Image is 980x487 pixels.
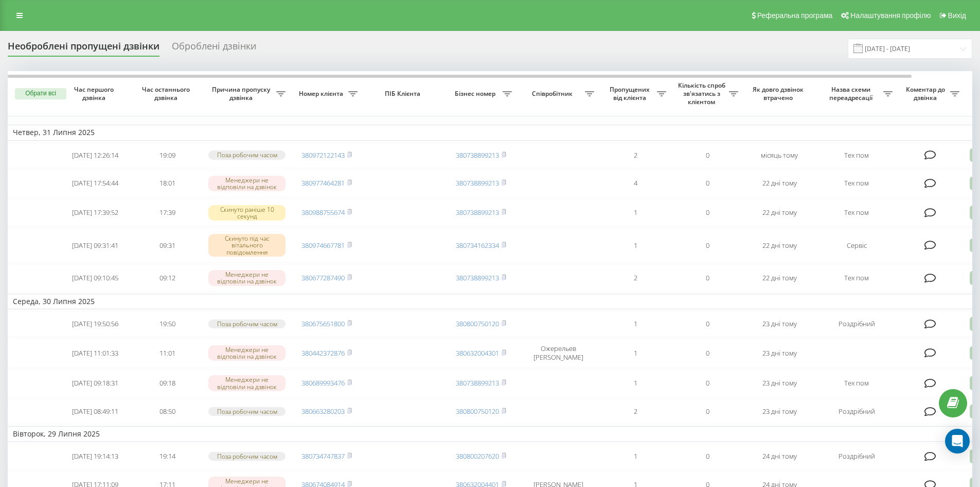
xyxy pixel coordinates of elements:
td: 2 [599,143,671,168]
td: Тех пом [815,143,898,168]
span: Співробітник [522,90,585,98]
td: 1 [599,228,671,262]
td: 24 дні тому [743,444,815,469]
td: 4 [599,170,671,197]
a: 380974667781 [301,241,345,250]
span: Коментар до дзвінка [903,86,950,102]
div: Поза робочим часом [208,452,286,461]
td: 17:39 [131,199,203,226]
td: [DATE] 09:10:45 [59,264,131,292]
td: [DATE] 08:49:11 [59,399,131,424]
td: [DATE] 12:26:14 [59,143,131,168]
a: 380988755674 [301,208,345,217]
span: Номер клієнта [296,90,348,98]
td: 2 [599,399,671,424]
span: Бізнес номер [450,90,503,98]
div: Поза робочим часом [208,407,286,416]
td: 0 [671,199,743,226]
td: [DATE] 11:01:33 [59,339,131,367]
td: 09:12 [131,264,203,292]
div: Менеджери не відповіли на дзвінок [208,176,286,191]
a: 380734747837 [301,451,345,461]
a: 380442372876 [301,348,345,358]
td: 09:18 [131,370,203,397]
a: 380738899213 [456,273,499,282]
td: 0 [671,370,743,397]
a: 380800750120 [456,319,499,328]
div: Поза робочим часом [208,320,286,328]
span: Налаштування профілю [850,11,931,20]
td: 0 [671,339,743,367]
td: [DATE] 17:39:52 [59,199,131,226]
a: 380800750120 [456,407,499,416]
td: 19:50 [131,311,203,337]
td: місяць тому [743,143,815,168]
td: 0 [671,444,743,469]
a: 380800207620 [456,451,499,461]
td: Тех пом [815,170,898,197]
td: [DATE] 09:31:41 [59,228,131,262]
td: 23 дні тому [743,399,815,424]
td: 23 дні тому [743,370,815,397]
a: 380738899213 [456,178,499,188]
a: 380689993476 [301,378,345,388]
td: 1 [599,199,671,226]
td: Сервіс [815,228,898,262]
div: Скинуто під час вітального повідомлення [208,234,286,257]
td: 22 дні тому [743,170,815,197]
div: Поза робочим часом [208,150,286,159]
td: 1 [599,311,671,337]
td: 19:14 [131,444,203,469]
td: 0 [671,264,743,292]
td: Роздрібний [815,311,898,337]
td: 11:01 [131,339,203,367]
td: 22 дні тому [743,264,815,292]
span: Вихід [948,11,966,20]
a: 380675651800 [301,319,345,328]
td: Тех пом [815,264,898,292]
a: 380972122143 [301,150,345,160]
div: Менеджери не відповіли на дзвінок [208,375,286,391]
td: Роздрібний [815,399,898,424]
td: Роздрібний [815,444,898,469]
td: 09:31 [131,228,203,262]
span: Причина пропуску дзвінка [208,86,276,102]
a: 380738899213 [456,378,499,388]
div: Оброблені дзвінки [172,41,256,57]
a: 380738899213 [456,208,499,217]
td: 1 [599,444,671,469]
td: 1 [599,339,671,367]
td: Ожерельев [PERSON_NAME] [517,339,599,367]
td: 22 дні тому [743,228,815,262]
span: Пропущених від клієнта [604,86,657,102]
span: Час останнього дзвінка [139,86,195,102]
td: 19:09 [131,143,203,168]
span: Реферальна програма [757,11,833,20]
td: [DATE] 17:54:44 [59,170,131,197]
td: 0 [671,311,743,337]
div: Open Intercom Messenger [945,429,970,454]
td: 23 дні тому [743,339,815,367]
div: Менеджери не відповіли на дзвінок [208,345,286,361]
td: 22 дні тому [743,199,815,226]
span: Час першого дзвінка [67,86,123,102]
a: 380977464281 [301,178,345,188]
div: Скинуто раніше 10 секунд [208,205,286,221]
td: [DATE] 19:14:13 [59,444,131,469]
td: 0 [671,143,743,168]
td: 0 [671,228,743,262]
td: 1 [599,370,671,397]
td: 08:50 [131,399,203,424]
span: Як довго дзвінок втрачено [752,86,807,102]
td: 18:01 [131,170,203,197]
td: [DATE] 09:18:31 [59,370,131,397]
td: [DATE] 19:50:56 [59,311,131,337]
td: 0 [671,170,743,197]
button: Обрати всі [15,88,66,99]
a: 380677287490 [301,273,345,282]
td: Тех пом [815,370,898,397]
a: 380632004301 [456,348,499,358]
span: Кількість спроб зв'язатись з клієнтом [676,81,729,106]
div: Менеджери не відповіли на дзвінок [208,270,286,286]
a: 380738899213 [456,150,499,160]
